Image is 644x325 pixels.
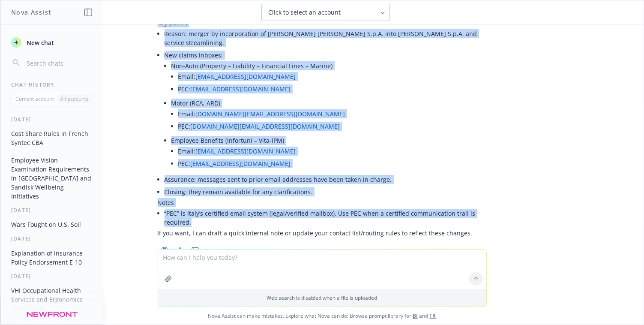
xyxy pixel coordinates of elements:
button: New chat [8,35,96,50]
a: [EMAIL_ADDRESS][DOMAIN_NAME] [196,72,296,81]
p: Notes [158,198,487,207]
div: Chat History [1,81,103,88]
li: Email: [178,70,487,83]
li: Email: [178,108,487,120]
button: Click to select an account [261,4,390,21]
li: Motor (RCA, ARD) [171,97,487,134]
li: Closing: they remain available for any clarifications. [165,186,487,198]
input: Search chats [25,57,93,69]
div: [DATE] [1,273,103,280]
button: Cost Share Rules in French Syntec CBA [8,126,96,150]
p: Web search is disabled when a file is uploaded [163,294,481,301]
p: Current account [15,95,54,102]
a: TR [430,312,436,319]
li: Assurance: messages sent to prior email addresses have been taken in charge. [165,173,487,186]
button: Employee Vision Examination Requirements in [GEOGRAPHIC_DATA] and Sandisk Wellbeing Initiatives [8,153,96,203]
a: [EMAIL_ADDRESS][DOMAIN_NAME] [191,159,291,168]
a: [EMAIL_ADDRESS][DOMAIN_NAME] [191,85,291,93]
li: New claims inboxes: [165,49,487,173]
span: Click to select an account [269,8,341,17]
button: VHI Occupational Health Services and Ergonomics Providers in [GEOGRAPHIC_DATA] [8,283,96,325]
div: [DATE] [1,116,103,123]
p: If you want, I can draft a quick internal note or update your contact list/routing rules to refle... [158,229,487,238]
svg: Copy to clipboard [161,247,168,254]
li: Non-Auto (Property – Liability – Financial Lines – Marine) [171,60,487,97]
li: PEC: [178,157,487,170]
span: Nova Assist can make mistakes. Explore what Nova can do: Browse prompt library for and [4,307,640,325]
div: [DATE] [1,207,103,214]
a: [DOMAIN_NAME][EMAIL_ADDRESS][DOMAIN_NAME] [191,122,340,130]
a: [DOMAIN_NAME][EMAIL_ADDRESS][DOMAIN_NAME] [196,110,345,118]
li: Email: [178,145,487,157]
li: Reason: merger by incorporation of [PERSON_NAME] [PERSON_NAME] S.p.A. into [PERSON_NAME] S.p.A. a... [165,27,487,49]
li: PEC: [178,120,487,132]
button: Wars Fought on U.S. Soil [8,217,96,232]
h1: Nova Assist [11,8,51,17]
li: Employee Benefits (Infortuni – Vita-IPM) [171,134,487,172]
p: All accounts [60,95,89,102]
li: “PEC” is Italy’s certified email system (legal/verified mailbox). Use PEC when a certified commun... [165,207,487,229]
li: PEC: [178,83,487,95]
button: Explanation of Insurance Policy Endorsement E-10 [8,246,96,269]
span: New chat [25,38,54,47]
button: Thumbs down [189,244,202,256]
a: BI [413,312,418,319]
a: [EMAIL_ADDRESS][DOMAIN_NAME] [196,147,296,155]
div: [DATE] [1,235,103,242]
